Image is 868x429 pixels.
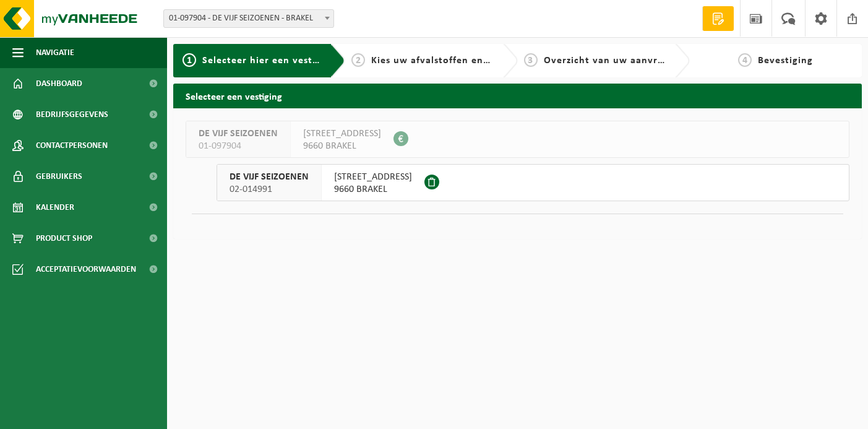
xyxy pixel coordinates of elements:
span: Bevestiging [758,56,813,66]
span: Selecteer hier een vestiging [202,56,336,66]
button: DE VIJF SEIZOENEN 02-014991 [STREET_ADDRESS]9660 BRAKEL [217,164,849,201]
span: Overzicht van uw aanvraag [544,56,674,66]
span: 01-097904 [199,140,278,152]
span: 3 [524,53,538,67]
span: 4 [738,53,752,67]
span: DE VIJF SEIZOENEN [230,171,309,183]
span: 9660 BRAKEL [334,183,412,196]
span: Kies uw afvalstoffen en recipiënten [371,56,541,66]
span: 2 [351,53,365,67]
span: 01-097904 - DE VIJF SEIZOENEN - BRAKEL [164,10,333,27]
span: 9660 BRAKEL [303,140,381,152]
span: 1 [183,53,196,67]
span: Contactpersonen [36,130,108,161]
span: [STREET_ADDRESS] [334,171,412,183]
span: Dashboard [36,68,82,99]
span: Acceptatievoorwaarden [36,254,136,285]
span: Kalender [36,192,74,223]
span: DE VIJF SEIZOENEN [199,128,278,140]
span: 02-014991 [230,183,309,196]
h2: Selecteer een vestiging [173,84,862,108]
span: Bedrijfsgegevens [36,99,108,130]
span: Navigatie [36,37,74,68]
span: Product Shop [36,223,92,254]
span: [STREET_ADDRESS] [303,128,381,140]
span: Gebruikers [36,161,82,192]
span: 01-097904 - DE VIJF SEIZOENEN - BRAKEL [163,9,334,28]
